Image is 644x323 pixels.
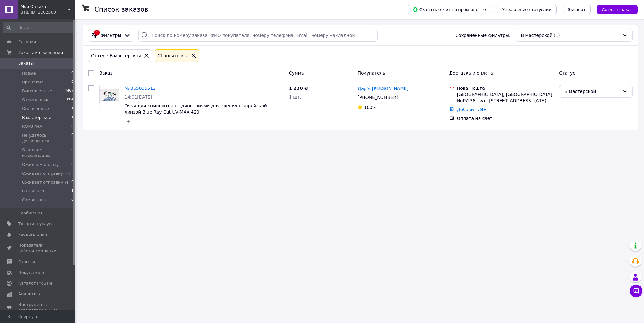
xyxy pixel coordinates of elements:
[99,85,119,105] a: Фото товару
[289,86,308,91] span: 1 230 ₴
[3,22,74,33] input: Поиск
[71,124,74,129] span: 0
[18,210,43,216] span: Сообщения
[18,50,63,55] span: Заказы и сообщения
[71,171,74,176] span: 2
[65,88,74,94] span: 4467
[457,85,554,91] div: Нова Пошта
[22,162,59,167] span: Ожидаем оплату
[71,188,74,194] span: 1
[22,71,36,76] span: Новые
[156,52,190,59] div: Сбросить все
[22,197,46,203] span: Самовывоз
[18,221,54,227] span: Товары и услуги
[358,85,408,92] a: Дар'я [PERSON_NAME]
[22,97,49,103] span: Отмененные
[18,232,47,237] span: Уведомления
[71,106,74,111] span: 1
[413,7,486,12] span: Скачать отчет по пром-оплате
[71,71,74,76] span: 0
[18,242,58,254] span: Показатели работы компании
[18,60,34,66] span: Заказы
[358,71,385,76] span: Покупатель
[20,9,75,15] div: Ваш ID: 2262560
[449,71,493,76] span: Доставка и оплата
[125,103,267,115] a: Очки для компьютера с диоптриями для зрения с корейской линзой Blue Ray Cut UV-MAX 420
[568,7,586,12] span: Экспорт
[289,94,301,99] span: 1 шт.
[521,32,552,38] span: В мастерской
[364,105,376,110] span: 100%
[597,5,638,14] button: Создать заказ
[65,97,74,103] span: 1084
[71,79,74,85] span: 0
[18,280,52,286] span: Каталог ProSale
[564,88,620,95] div: В мастерской
[602,7,633,12] span: Создать заказ
[502,7,552,12] span: Управление статусами
[125,94,152,99] span: 14:01[DATE]
[356,93,399,102] div: [PHONE_NUMBER]
[20,4,68,9] span: Моя Оптика
[559,71,575,76] span: Статус
[18,302,58,313] span: Инструменты вебмастера и SEO
[18,259,35,265] span: Отзывы
[22,147,71,158] span: Ожидаем информацию
[100,89,119,102] img: Фото товару
[18,291,42,297] span: Аналитика
[100,32,121,38] span: Фильтры
[22,124,42,129] span: КОРЗИНА
[71,133,74,144] span: 0
[22,171,70,176] span: Ожидает отправку НП
[71,197,74,203] span: 0
[630,285,642,297] button: Чат с покупателем
[22,88,52,94] span: Выполненные
[18,39,36,45] span: Главная
[591,7,638,12] a: Создать заказ
[408,5,491,14] button: Скачать отчет по пром-оплате
[455,32,510,38] span: Сохраненные фильтры:
[457,115,554,122] div: Оплата на счет
[289,71,304,76] span: Сумма
[138,29,378,42] input: Поиск по номеру заказа, ФИО покупателя, номеру телефона, Email, номеру накладной
[497,5,557,14] button: Управление статусами
[22,188,46,194] span: Отправлен
[71,147,74,158] span: 0
[22,106,49,111] span: Оплаченные
[71,179,74,185] span: 0
[90,52,142,59] div: Статус: В мастерской
[94,6,148,13] h1: Список заказов
[22,115,51,121] span: В мастерской
[71,115,74,121] span: 1
[457,91,554,104] div: [GEOGRAPHIC_DATA], [GEOGRAPHIC_DATA] №45238: вул. [STREET_ADDRESS] (АТБ)
[22,179,70,185] span: Ожидает отправку УП
[22,133,71,144] span: Не удалось дозвониться
[563,5,591,14] button: Экспорт
[18,270,44,275] span: Покупатели
[99,71,113,76] span: Заказ
[71,162,74,167] span: 0
[457,107,487,112] a: Добавить ЭН
[554,33,560,38] span: (1)
[22,79,44,85] span: Принятые
[125,86,156,91] a: № 365835512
